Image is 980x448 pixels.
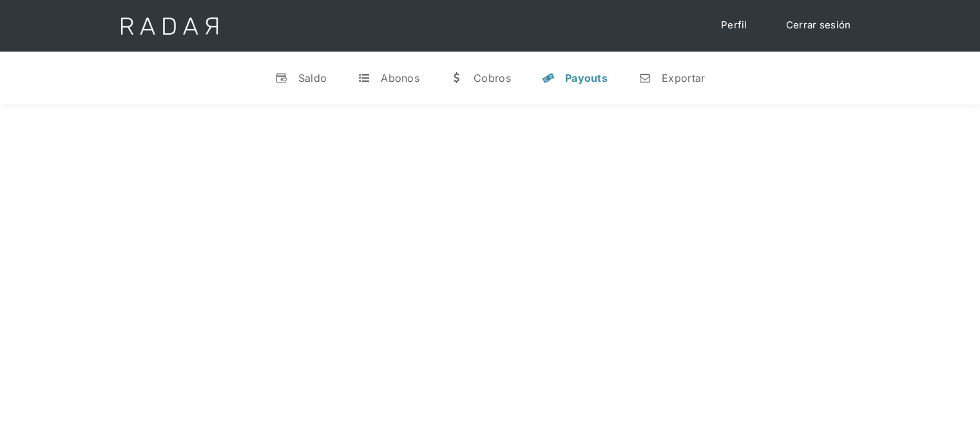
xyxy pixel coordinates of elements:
div: t [358,72,370,84]
div: w [450,72,463,84]
div: Saldo [298,72,327,84]
div: Abonos [381,72,419,84]
div: n [639,72,651,84]
div: Cobros [474,72,511,84]
a: Perfil [708,13,760,38]
div: Payouts [565,72,608,84]
a: Cerrar sesión [773,13,864,38]
div: Exportar [662,72,705,84]
div: y [542,72,555,84]
div: v [275,72,288,84]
